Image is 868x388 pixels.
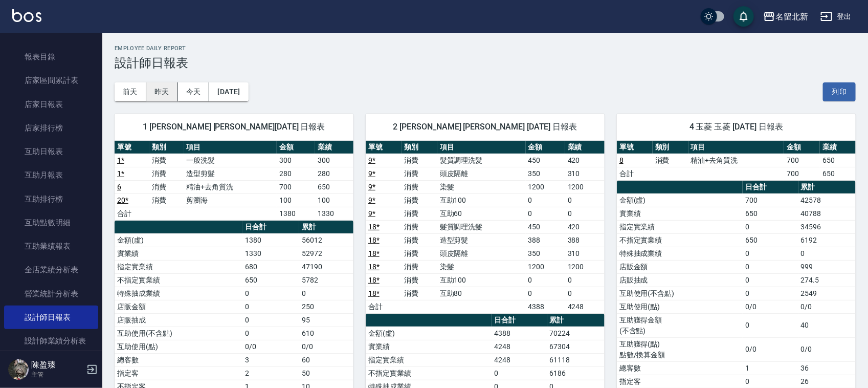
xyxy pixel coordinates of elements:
th: 項目 [184,141,277,154]
td: 650 [315,180,353,193]
td: 1200 [565,180,605,193]
td: 消費 [402,207,437,220]
table: a dense table [366,141,605,314]
td: 700 [743,193,798,207]
span: 2 [PERSON_NAME] [PERSON_NAME] [DATE] 日報表 [378,122,592,132]
th: 金額 [526,141,565,154]
td: 0 [526,193,565,207]
td: 0 [743,260,798,273]
td: 0/0 [242,340,299,353]
a: 營業統計分析表 [4,282,98,306]
a: 設計師業績分析表 [4,329,98,353]
td: 450 [526,154,565,167]
td: 消費 [149,193,184,207]
td: 消費 [149,167,184,180]
td: 1330 [242,247,299,260]
td: 388 [565,233,605,247]
td: 精油+去角質洗 [688,154,784,167]
th: 項目 [437,141,526,154]
td: 消費 [402,233,437,247]
a: 店家排行榜 [4,116,98,140]
td: 47190 [299,260,353,273]
td: 95 [299,313,353,327]
td: 0 [242,300,299,313]
th: 項目 [688,141,784,154]
td: 4248 [492,340,547,353]
td: 指定客 [115,367,242,380]
td: 互助獲得(點) 點數/換算金額 [617,337,743,361]
td: 合計 [617,167,653,180]
button: 前天 [115,82,146,101]
td: 1200 [526,260,565,273]
td: 420 [565,154,605,167]
button: 昨天 [146,82,178,101]
td: 274.5 [798,273,856,287]
td: 不指定實業績 [366,367,492,380]
td: 0/0 [299,340,353,353]
td: 5782 [299,273,353,287]
a: 報表目錄 [4,45,98,69]
th: 類別 [149,141,184,154]
span: 1 [PERSON_NAME] [PERSON_NAME][DATE] 日報表 [127,122,341,132]
td: 消費 [653,154,688,167]
td: 60 [299,353,353,367]
td: 一般洗髮 [184,154,277,167]
th: 累計 [299,221,353,234]
td: 650 [743,233,798,247]
h2: Employee Daily Report [115,45,856,52]
td: 總客數 [617,361,743,375]
a: 設計師日報表 [4,306,98,329]
h5: 陳盈臻 [31,360,83,370]
td: 350 [526,167,565,180]
td: 0/0 [743,300,798,313]
td: 6192 [798,233,856,247]
h3: 設計師日報表 [115,56,856,70]
td: 1380 [242,233,299,247]
td: 280 [277,167,315,180]
td: 店販金額 [617,260,743,273]
td: 特殊抽成業績 [617,247,743,260]
td: 61118 [547,353,605,367]
td: 實業績 [617,207,743,220]
td: 互助80 [437,287,526,300]
td: 0 [798,247,856,260]
td: 0 [242,313,299,327]
a: 互助月報表 [4,163,98,187]
th: 日合計 [242,221,299,234]
button: save [733,6,754,27]
a: 互助點數明細 [4,211,98,234]
td: 0/0 [798,300,856,313]
td: 310 [565,167,605,180]
td: 300 [277,154,315,167]
td: 34596 [798,220,856,233]
td: 42578 [798,193,856,207]
td: 造型剪髮 [184,167,277,180]
td: 指定實業績 [115,260,242,273]
a: 互助業績報表 [4,234,98,258]
td: 650 [820,167,856,180]
button: 今天 [178,82,210,101]
td: 店販抽成 [617,273,743,287]
td: 4248 [565,300,605,313]
td: 250 [299,300,353,313]
td: 消費 [402,273,437,287]
th: 業績 [315,141,353,154]
td: 0 [242,327,299,340]
td: 0/0 [798,337,856,361]
button: 列印 [823,82,856,101]
th: 業績 [820,141,856,154]
td: 指定客 [617,375,743,388]
td: 0 [743,287,798,300]
td: 650 [242,273,299,287]
img: Logo [12,9,41,22]
td: 650 [820,154,856,167]
td: 總客數 [115,353,242,367]
td: 消費 [149,180,184,193]
td: 互助使用(點) [617,300,743,313]
th: 金額 [784,141,820,154]
td: 0 [526,287,565,300]
td: 0 [526,273,565,287]
th: 類別 [653,141,688,154]
td: 合計 [115,207,149,220]
td: 染髮 [437,260,526,273]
